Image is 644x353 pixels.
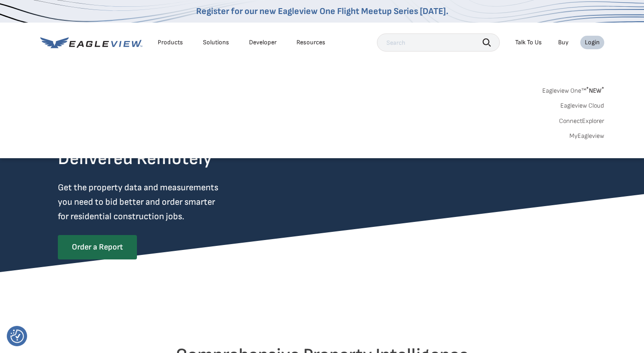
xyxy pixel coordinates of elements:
[10,329,24,343] img: Revisit consent button
[560,102,604,110] a: Eagleview Cloud
[158,38,183,47] div: Products
[203,38,229,47] div: Solutions
[585,38,600,47] div: Login
[10,329,24,343] button: Consent Preferences
[296,38,325,47] div: Resources
[196,6,448,17] a: Register for our new Eagleview One Flight Meetup Series [DATE].
[586,87,604,94] span: NEW
[558,38,569,47] a: Buy
[559,117,604,125] a: ConnectExplorer
[58,235,137,259] a: Order a Report
[542,84,604,94] a: Eagleview One™*NEW*
[569,132,604,140] a: MyEagleview
[377,33,500,52] input: Search
[58,180,256,224] p: Get the property data and measurements you need to bid better and order smarter for residential c...
[249,38,277,47] a: Developer
[515,38,542,47] div: Talk To Us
